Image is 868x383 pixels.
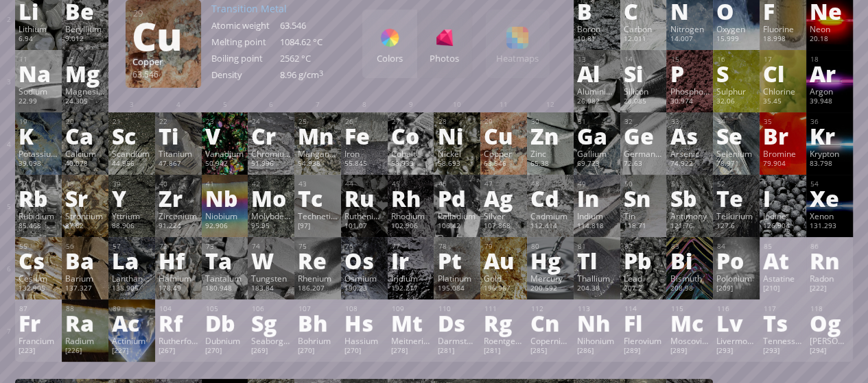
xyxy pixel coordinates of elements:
div: Nickel [437,148,477,159]
div: 51.996 [251,159,291,170]
div: 106.42 [437,221,477,232]
div: 183.84 [251,284,291,295]
div: Tc [298,187,338,209]
div: Osmium [344,273,384,284]
div: 83 [670,242,709,251]
div: 95.95 [251,221,291,232]
div: 112 [531,304,570,313]
div: 178.49 [159,284,198,295]
div: [210] [763,284,803,295]
div: 186.207 [298,284,338,295]
div: Chromium [251,148,291,159]
div: 63.546 [132,69,194,79]
div: Thallium [577,273,617,284]
div: 45 [392,180,431,188]
div: Sb [670,187,709,209]
div: Sodium [19,86,58,97]
div: 17 [764,55,803,64]
div: 29 [133,7,194,19]
div: 57 [113,242,152,251]
div: Lithium [19,23,58,34]
div: Ru [344,187,384,209]
div: 36 [810,117,849,126]
div: 25 [298,117,338,126]
div: Silver [484,210,524,221]
div: 208.98 [670,284,709,295]
div: 30.974 [670,97,709,108]
div: 69.723 [577,159,617,170]
div: Tellurium [716,210,756,221]
div: Vanadium [205,148,245,159]
div: Sulphur [716,86,756,97]
div: 2562 °C [280,52,349,64]
div: 76 [345,242,384,251]
div: 78 [438,242,477,251]
div: Mg [65,62,105,84]
div: 6.94 [19,34,58,45]
div: 111 [484,304,524,313]
div: 87.62 [65,221,105,232]
div: 104 [159,304,198,313]
div: 74.922 [670,159,709,170]
div: 33 [670,117,709,126]
div: Al [577,62,617,84]
div: 196.967 [484,284,524,295]
div: 132.905 [19,284,58,295]
div: 20 [66,117,105,126]
div: Radon [810,273,849,284]
div: Krypton [810,148,849,159]
div: Rhenium [298,273,338,284]
div: 116 [717,304,756,313]
div: Gold [484,273,524,284]
div: Mercury [530,273,570,284]
div: 18.998 [763,34,803,45]
div: 110 [438,304,477,313]
div: 16 [717,55,756,64]
div: Lanthanum [112,273,152,284]
div: 47.867 [159,159,198,170]
div: Cs [19,249,58,271]
div: 15 [670,55,709,64]
div: Mo [251,187,291,209]
div: Hafnium [159,273,198,284]
div: Kr [810,125,849,147]
div: 42 [252,180,291,188]
div: Strontium [65,210,105,221]
div: Rb [19,187,58,209]
div: Hg [530,249,570,271]
div: 30 [531,117,570,126]
div: 88.906 [112,221,152,232]
div: Hf [159,249,198,271]
div: Cobalt [391,148,431,159]
div: Copper [132,55,194,68]
div: Neon [810,23,849,34]
div: 9.012 [65,34,105,45]
div: Scandium [112,148,152,159]
div: 65.38 [530,159,570,170]
div: 89 [113,304,152,313]
div: 12 [66,55,105,64]
div: Fluorine [763,23,803,34]
div: Platinum [437,273,477,284]
div: 15.999 [716,34,756,45]
div: 107.868 [484,221,524,232]
div: Au [484,249,524,271]
div: At [763,249,803,271]
div: Cl [763,62,803,84]
div: Sr [65,187,105,209]
div: 19 [19,117,58,126]
div: 50.942 [205,159,245,170]
div: Phosphorus [670,86,709,97]
div: 78.971 [716,159,756,170]
div: 26.982 [577,97,617,108]
div: 52 [717,180,756,188]
div: 63.546 [280,19,349,32]
sup: 3 [319,69,323,78]
div: Cesium [19,273,58,284]
div: 40 [159,180,198,188]
div: Ca [65,125,105,147]
div: 180.948 [205,284,245,295]
div: Pt [437,249,477,271]
div: Titanium [159,148,198,159]
div: 54.938 [298,159,338,170]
